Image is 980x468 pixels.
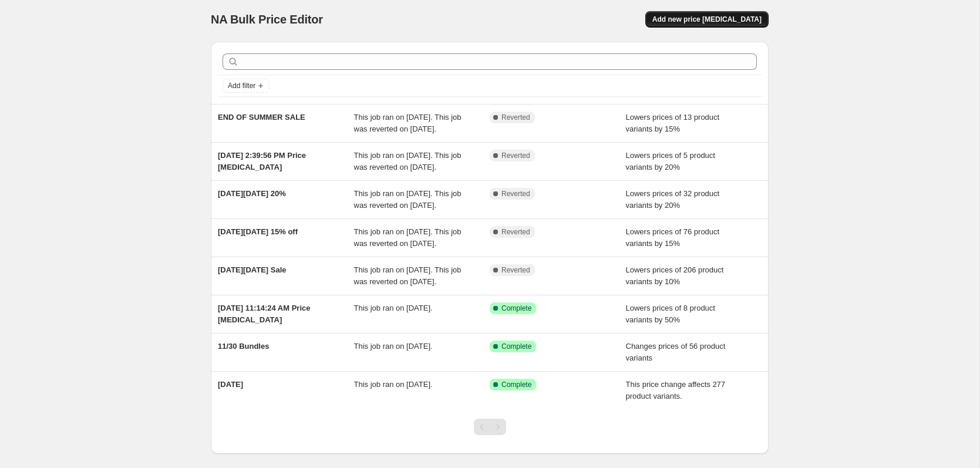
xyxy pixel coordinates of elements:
[626,113,720,133] span: Lowers prices of 13 product variants by 15%
[501,189,530,198] span: Reverted
[354,151,462,171] span: This job ran on [DATE]. This job was reverted on [DATE].
[354,304,433,312] span: This job ran on [DATE].
[354,189,462,210] span: This job ran on [DATE]. This job was reverted on [DATE].
[218,265,287,274] span: [DATE][DATE] Sale
[652,15,762,24] span: Add new price [MEDICAL_DATA]
[626,342,726,362] span: Changes prices of 56 product variants
[223,79,270,93] button: Add filter
[218,113,305,122] span: END OF SUMMER SALE
[218,151,306,171] span: [DATE] 2:39:56 PM Price [MEDICAL_DATA]
[474,419,506,435] nav: Pagination
[501,227,530,237] span: Reverted
[501,265,530,275] span: Reverted
[626,304,715,324] span: Lowers prices of 8 product variants by 50%
[501,113,530,122] span: Reverted
[228,81,255,90] span: Add filter
[354,113,462,133] span: This job ran on [DATE]. This job was reverted on [DATE].
[626,380,726,400] span: This price change affects 277 product variants.
[501,380,531,389] span: Complete
[211,13,323,26] span: NA Bulk Price Editor
[501,151,530,160] span: Reverted
[354,227,462,248] span: This job ran on [DATE]. This job was reverted on [DATE].
[218,227,298,236] span: [DATE][DATE] 15% off
[501,342,531,351] span: Complete
[218,342,269,351] span: 11/30 Bundles
[626,151,715,171] span: Lowers prices of 5 product variants by 20%
[218,304,311,324] span: [DATE] 11:14:24 AM Price [MEDICAL_DATA]
[354,342,433,351] span: This job ran on [DATE].
[626,227,720,248] span: Lowers prices of 76 product variants by 15%
[501,304,531,313] span: Complete
[626,265,724,286] span: Lowers prices of 206 product variants by 10%
[354,380,433,389] span: This job ran on [DATE].
[354,265,462,286] span: This job ran on [DATE]. This job was reverted on [DATE].
[218,189,286,198] span: [DATE][DATE] 20%
[626,189,720,210] span: Lowers prices of 32 product variants by 20%
[218,380,243,389] span: [DATE]
[645,11,769,28] button: Add new price [MEDICAL_DATA]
